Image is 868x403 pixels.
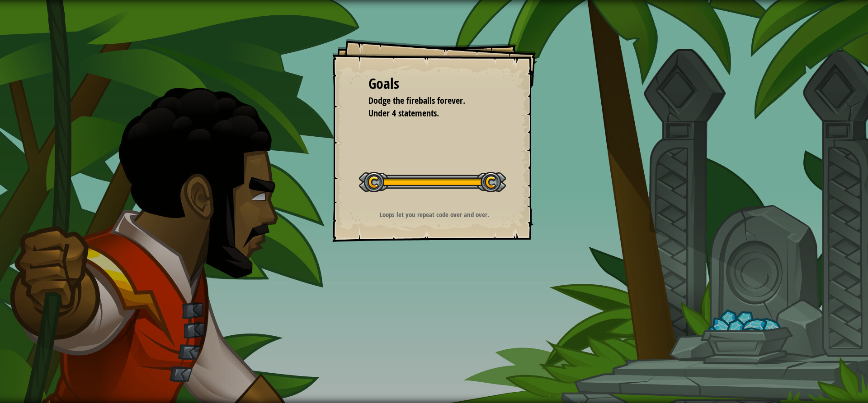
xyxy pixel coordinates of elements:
p: Loops let you repeat code over and over. [344,210,525,219]
span: Dodge the fireballs forever. [368,94,465,107]
div: Goals [368,74,500,94]
li: Under 4 statements. [357,107,497,120]
li: Dodge the fireballs forever. [357,94,497,107]
span: Under 4 statements. [368,107,439,119]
